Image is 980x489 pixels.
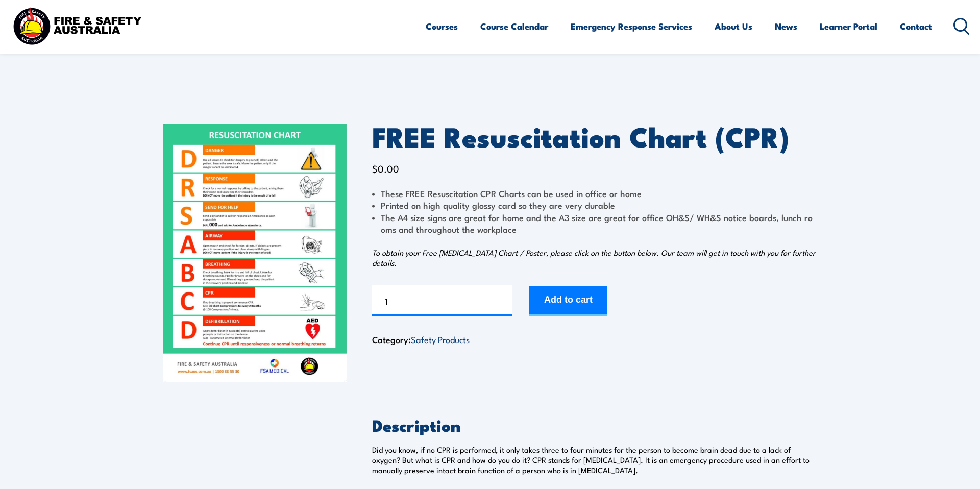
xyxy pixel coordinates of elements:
input: Product quantity [372,285,512,316]
a: News [775,13,797,40]
button: Add to cart [529,286,607,316]
p: Did you know, if no CPR is performed, it only takes three to four minutes for the person to becom... [372,445,817,475]
span: Category: [372,333,470,346]
img: FREE Resuscitation Chart - What are the 7 steps to CPR? [163,124,347,382]
a: Course Calendar [480,13,548,40]
span: $ [372,161,378,175]
em: To obtain your Free [MEDICAL_DATA] Chart / Poster, please click on the button below. Our team wil... [372,247,816,268]
li: Printed on high quality glossy card so they are very durable [372,199,817,211]
a: About Us [715,13,752,40]
a: Safety Products [411,333,470,345]
li: The A4 size signs are great for home and the A3 size are great for office OH&S/ WH&S notice board... [372,211,817,235]
a: Emergency Response Services [571,13,692,40]
a: Courses [426,13,458,40]
a: Contact [900,13,932,40]
h1: FREE Resuscitation Chart (CPR) [372,124,817,148]
bdi: 0.00 [372,161,399,175]
a: Learner Portal [820,13,877,40]
li: These FREE Resuscitation CPR Charts can be used in office or home [372,187,817,199]
h2: Description [372,418,817,432]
